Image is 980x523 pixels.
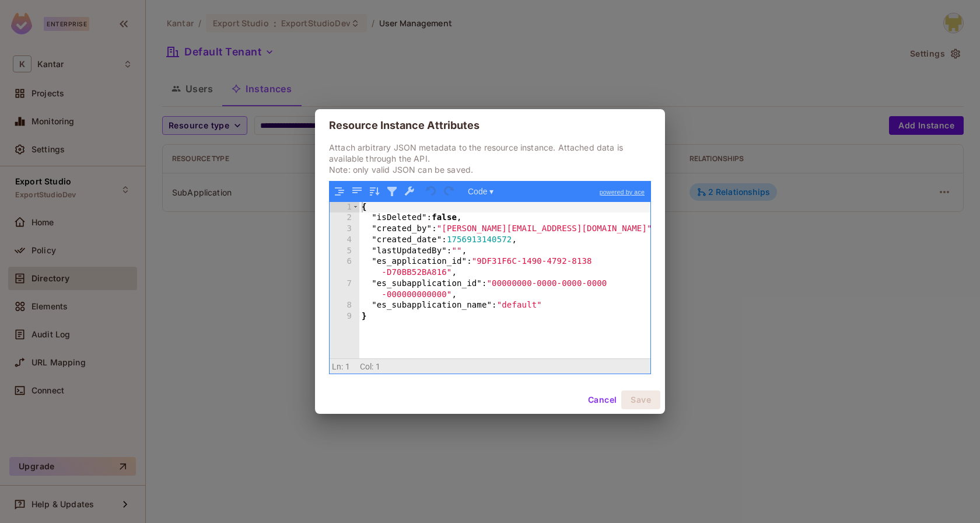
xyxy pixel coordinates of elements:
[464,184,498,199] button: Code ▾
[330,278,359,301] div: 7
[330,235,359,246] div: 4
[345,362,350,371] span: 1
[367,184,382,199] button: Sort contents
[594,182,650,203] a: powered by ace
[330,311,359,322] div: 9
[384,184,400,199] button: Filter, sort, or transform contents
[621,390,660,409] button: Save
[330,212,359,224] div: 2
[402,184,417,199] button: Repair JSON: fix quotes and escape characters, remove comments and JSONP notation, turn JavaScrip...
[329,142,651,175] p: Attach arbitrary JSON metadata to the resource instance. Attached data is available through the A...
[330,246,359,257] div: 5
[424,184,439,199] button: Undo last action (Ctrl+Z)
[332,184,347,199] button: Format JSON data, with proper indentation and line feeds (Ctrl+I)
[376,362,380,371] span: 1
[442,184,457,199] button: Redo (Ctrl+Shift+Z)
[330,202,359,213] div: 1
[349,184,365,199] button: Compact JSON data, remove all whitespaces (Ctrl+Shift+I)
[332,362,343,371] span: Ln:
[315,109,665,142] h2: Resource Instance Attributes
[360,362,374,371] span: Col:
[330,256,359,278] div: 6
[330,300,359,311] div: 8
[583,390,621,409] button: Cancel
[330,224,359,235] div: 3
